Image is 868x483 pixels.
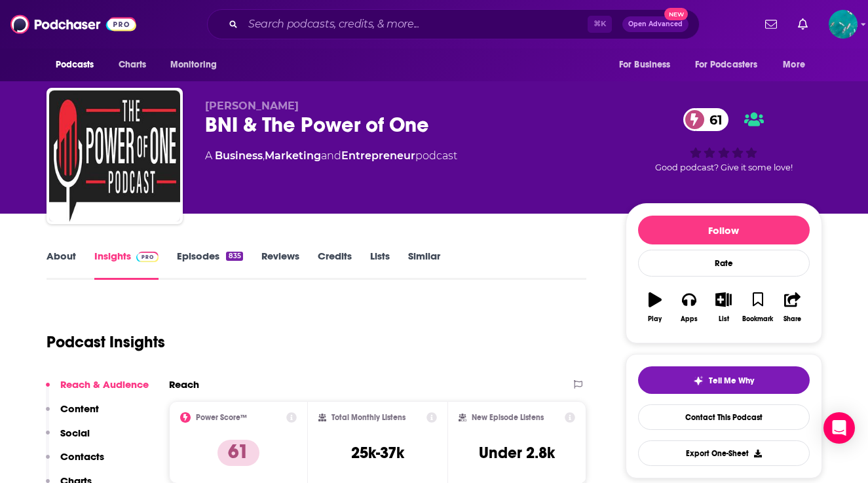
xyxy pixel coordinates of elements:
div: Share [783,315,801,323]
img: Podchaser - Follow, Share and Rate Podcasts [10,12,136,37]
span: ⌘ K [588,16,612,33]
a: 61 [683,108,729,131]
h2: Reach [169,378,199,391]
button: open menu [687,52,777,77]
a: Show notifications dropdown [793,13,813,35]
a: Episodes835 [177,250,242,280]
span: New [664,8,688,20]
a: Credits [318,250,352,280]
button: open menu [161,52,234,77]
button: Follow [638,216,810,244]
a: Contact This Podcast [638,404,810,430]
button: Apps [672,284,706,331]
button: Social [46,427,90,451]
span: , [263,149,265,162]
a: Lists [370,250,390,280]
p: Content [60,402,99,415]
p: Reach & Audience [60,378,149,391]
span: Good podcast? Give it some love! [655,163,793,172]
button: open menu [774,52,821,77]
div: Apps [681,315,698,323]
button: tell me why sparkleTell Me Why [638,366,810,394]
h3: 25k-37k [351,443,404,463]
span: For Podcasters [695,56,758,74]
button: Contacts [46,450,104,474]
div: Bookmark [742,315,773,323]
span: Logged in as louisabuckingham [829,10,858,39]
span: Open Advanced [628,21,683,28]
div: 835 [226,252,242,261]
h3: Under 2.8k [479,443,555,463]
span: and [321,149,341,162]
span: [PERSON_NAME] [205,100,299,112]
div: A podcast [205,148,457,164]
h2: New Episode Listens [472,413,544,422]
h1: Podcast Insights [47,332,165,352]
span: Monitoring [170,56,217,74]
div: Search podcasts, credits, & more... [207,9,700,39]
button: open menu [47,52,111,77]
a: Marketing [265,149,321,162]
button: Export One-Sheet [638,440,810,466]
button: Open AdvancedNew [622,16,689,32]
p: Contacts [60,450,104,463]
div: List [719,315,729,323]
button: Bookmark [741,284,775,331]
span: 61 [696,108,729,131]
button: Play [638,284,672,331]
span: Podcasts [56,56,94,74]
div: Play [648,315,662,323]
button: Reach & Audience [46,378,149,402]
button: List [706,284,740,331]
img: BNI & The Power of One [49,90,180,222]
p: 61 [217,440,259,466]
div: Open Intercom Messenger [823,412,855,444]
h2: Total Monthly Listens [331,413,406,422]
a: Business [215,149,263,162]
a: Similar [408,250,440,280]
a: Show notifications dropdown [760,13,782,35]
a: Entrepreneur [341,149,415,162]
h2: Power Score™ [196,413,247,422]
button: Share [775,284,809,331]
img: Podchaser Pro [136,252,159,262]
p: Social [60,427,90,439]
span: Charts [119,56,147,74]
a: Charts [110,52,155,77]
button: Show profile menu [829,10,858,39]
img: tell me why sparkle [693,376,704,386]
button: open menu [610,52,687,77]
div: Rate [638,250,810,277]
a: InsightsPodchaser Pro [94,250,159,280]
div: 61Good podcast? Give it some love! [626,100,822,181]
a: Reviews [261,250,299,280]
span: More [783,56,805,74]
button: Content [46,402,99,427]
img: User Profile [829,10,858,39]
a: About [47,250,76,280]
span: For Business [619,56,671,74]
input: Search podcasts, credits, & more... [243,14,588,35]
span: Tell Me Why [709,376,754,386]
